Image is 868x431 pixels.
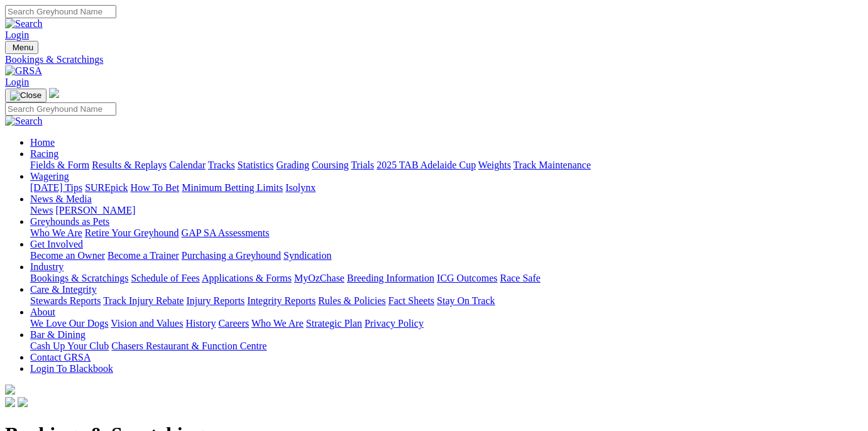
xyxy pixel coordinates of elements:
[92,160,167,170] a: Results & Replays
[30,318,108,329] a: We Love Our Dogs
[478,160,511,170] a: Weights
[85,227,179,238] a: Retire Your Greyhound
[131,273,199,283] a: Schedule of Fees
[30,273,863,284] div: Industry
[30,284,97,295] a: Care & Integrity
[312,160,349,170] a: Coursing
[30,205,53,215] a: News
[107,250,179,261] a: Become a Trainer
[30,182,863,194] div: Wagering
[30,250,105,261] a: Become an Owner
[202,273,292,283] a: Applications & Forms
[351,160,374,170] a: Trials
[514,160,591,170] a: Track Maintenance
[251,318,304,329] a: Who We Are
[283,250,331,261] a: Syndication
[30,205,863,216] div: News & Media
[218,318,249,329] a: Careers
[285,182,316,193] a: Isolynx
[208,160,235,170] a: Tracks
[30,160,89,170] a: Fields & Form
[5,385,15,395] img: logo-grsa-white.png
[30,148,58,159] a: Racing
[30,227,863,239] div: Greyhounds as Pets
[347,273,434,283] a: Breeding Information
[111,341,266,351] a: Chasers Restaurant & Function Centre
[13,43,33,52] span: Menu
[30,329,85,340] a: Bar & Dining
[30,295,863,307] div: Care & Integrity
[30,261,63,272] a: Industry
[294,273,344,283] a: MyOzChase
[30,182,82,193] a: [DATE] Tips
[182,182,283,193] a: Minimum Betting Limits
[30,318,863,329] div: About
[277,160,309,170] a: Grading
[30,363,113,374] a: Login To Blackbook
[5,89,47,102] button: Toggle navigation
[5,41,38,54] button: Toggle navigation
[365,318,424,329] a: Privacy Policy
[5,397,15,407] img: facebook.svg
[30,216,109,227] a: Greyhounds as Pets
[182,250,281,261] a: Purchasing a Greyhound
[182,227,270,238] a: GAP SA Assessments
[30,160,863,171] div: Racing
[5,102,116,116] input: Search
[238,160,274,170] a: Statistics
[5,77,29,87] a: Login
[30,137,55,148] a: Home
[30,227,82,238] a: Who We Are
[30,250,863,261] div: Get Involved
[55,205,135,215] a: [PERSON_NAME]
[500,273,540,283] a: Race Safe
[185,318,216,329] a: History
[103,295,184,306] a: Track Injury Rebate
[30,273,128,283] a: Bookings & Scratchings
[169,160,206,170] a: Calendar
[186,295,244,306] a: Injury Reports
[30,194,92,204] a: News & Media
[5,30,29,40] a: Login
[388,295,434,306] a: Fact Sheets
[30,352,91,363] a: Contact GRSA
[30,307,55,317] a: About
[49,88,59,98] img: logo-grsa-white.png
[85,182,128,193] a: SUREpick
[437,295,495,306] a: Stay On Track
[111,318,183,329] a: Vision and Values
[318,295,386,306] a: Rules & Policies
[5,5,116,18] input: Search
[5,54,863,65] a: Bookings & Scratchings
[131,182,180,193] a: How To Bet
[437,273,497,283] a: ICG Outcomes
[30,171,69,182] a: Wagering
[5,18,43,30] img: Search
[18,397,28,407] img: twitter.svg
[5,116,43,127] img: Search
[376,160,476,170] a: 2025 TAB Adelaide Cup
[30,295,101,306] a: Stewards Reports
[247,295,316,306] a: Integrity Reports
[10,90,41,101] img: Close
[30,341,109,351] a: Cash Up Your Club
[306,318,362,329] a: Strategic Plan
[30,341,863,352] div: Bar & Dining
[5,65,42,77] img: GRSA
[30,239,83,249] a: Get Involved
